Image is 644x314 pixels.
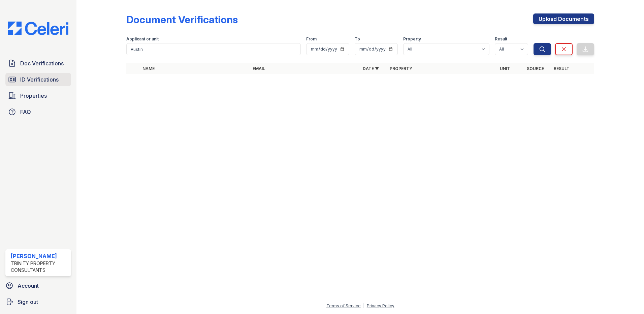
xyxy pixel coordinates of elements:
[326,303,361,308] a: Terms of Service
[126,43,301,55] input: Search by name, email, or unit number
[533,13,594,24] a: Upload Documents
[363,66,379,71] a: Date ▼
[3,22,74,35] img: CE_Logo_Blue-a8612792a0a2168367f1c8372b55b34899dd931a85d93a1a3d3e32e68fde9ad4.png
[527,66,544,71] a: Source
[390,66,412,71] a: Property
[5,57,71,70] a: Doc Verifications
[363,303,364,308] div: |
[253,66,265,71] a: Email
[403,36,421,42] label: Property
[3,295,74,309] a: Sign out
[495,36,507,42] label: Result
[18,298,38,306] span: Sign out
[355,36,360,42] label: To
[11,252,68,260] div: [PERSON_NAME]
[126,13,238,26] div: Document Verifications
[126,36,159,42] label: Applicant or unit
[306,36,317,42] label: From
[11,260,68,274] div: Trinity Property Consultants
[5,89,71,102] a: Properties
[20,92,47,100] span: Properties
[367,303,394,308] a: Privacy Policy
[3,279,74,292] a: Account
[500,66,510,71] a: Unit
[142,66,155,71] a: Name
[20,59,64,67] span: Doc Verifications
[5,73,71,86] a: ID Verifications
[20,108,31,116] span: FAQ
[554,66,570,71] a: Result
[5,105,71,119] a: FAQ
[20,75,59,84] span: ID Verifications
[18,282,39,290] span: Account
